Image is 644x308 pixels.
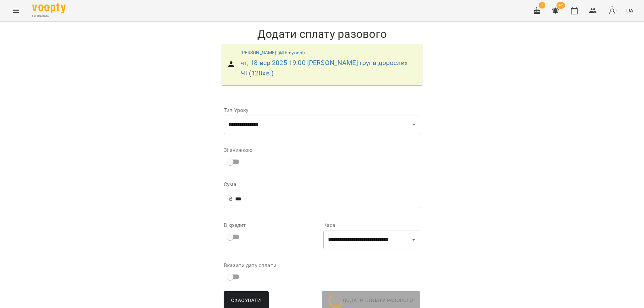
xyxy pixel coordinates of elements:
[224,223,321,228] label: В кредит
[32,14,66,18] span: For Business
[224,108,420,113] label: Тип Уроку
[32,3,66,13] img: Voopty Logo
[231,296,261,305] span: Скасувати
[240,50,305,55] a: [PERSON_NAME] (@tbmyooni)
[240,59,408,77] a: чт, 18 вер 2025 19:00 [PERSON_NAME] група дорослих ЧТ(120хв.)
[8,3,24,19] button: Menu
[228,195,232,203] p: ₴
[323,223,420,228] label: Каса
[224,263,321,268] label: Вказати дату сплати
[624,4,636,17] button: UA
[626,7,633,14] span: UA
[539,2,545,9] span: 1
[218,27,426,41] h1: Додати сплату разового
[224,182,420,187] label: Сума
[224,147,253,153] label: Зі знижкою
[607,6,617,15] img: avatar_s.png
[556,2,565,9] span: 42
